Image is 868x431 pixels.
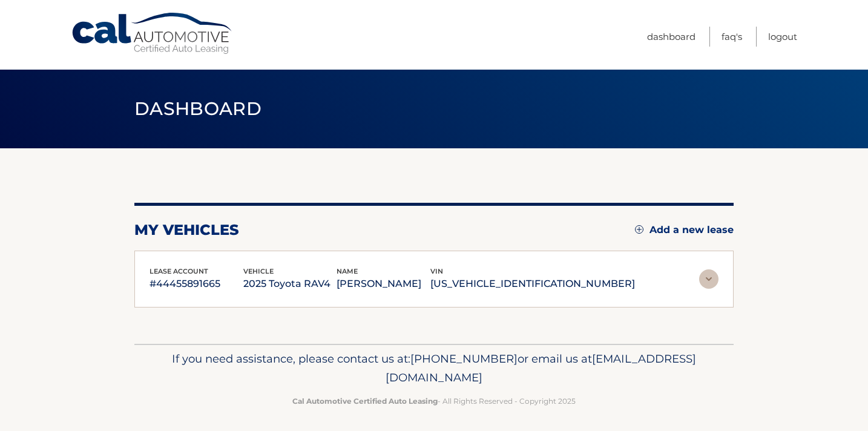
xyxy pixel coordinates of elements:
p: #44455891665 [150,275,243,292]
span: [PHONE_NUMBER] [410,352,518,366]
a: FAQ's [722,27,742,47]
p: [US_VEHICLE_IDENTIFICATION_NUMBER] [430,275,635,292]
a: Dashboard [647,27,695,47]
span: name [337,267,358,275]
strong: Cal Automotive Certified Auto Leasing [292,396,438,406]
p: If you need assistance, please contact us at: or email us at [142,349,726,388]
span: lease account [150,267,208,275]
a: Add a new lease [635,224,734,236]
a: Logout [768,27,797,47]
img: add.svg [635,225,643,234]
p: - All Rights Reserved - Copyright 2025 [142,395,726,407]
p: [PERSON_NAME] [337,275,430,292]
span: vehicle [243,267,274,275]
span: Dashboard [134,97,261,120]
h2: my vehicles [134,221,239,239]
img: accordion-rest.svg [699,269,718,289]
p: 2025 Toyota RAV4 [243,275,337,292]
span: vin [430,267,443,275]
a: Cal Automotive [71,12,234,55]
